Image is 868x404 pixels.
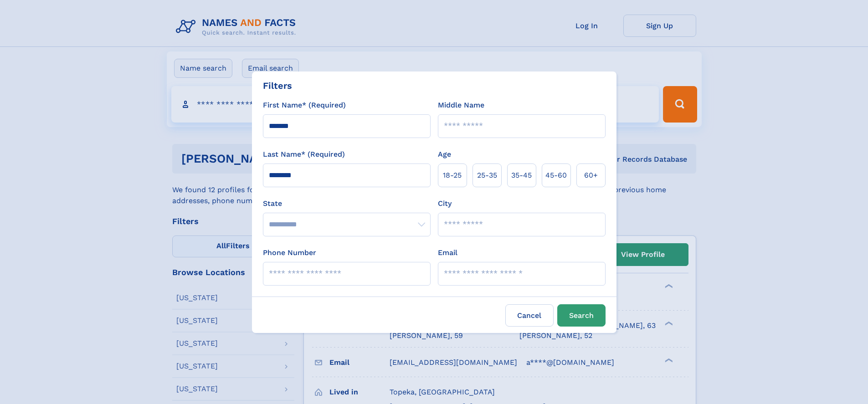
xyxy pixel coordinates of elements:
label: Age [438,149,451,160]
div: Filters [263,79,292,92]
label: State [263,198,431,209]
label: Email [438,247,457,258]
span: 18‑25 [443,170,462,181]
button: Search [557,304,606,327]
span: 35‑45 [511,170,532,181]
label: Middle Name [438,100,484,111]
span: 25‑35 [477,170,497,181]
label: Last Name* (Required) [263,149,345,160]
label: Cancel [505,304,554,327]
label: City [438,198,452,209]
span: 45‑60 [545,170,567,181]
span: 60+ [584,170,598,181]
label: Phone Number [263,247,316,258]
label: First Name* (Required) [263,100,346,111]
